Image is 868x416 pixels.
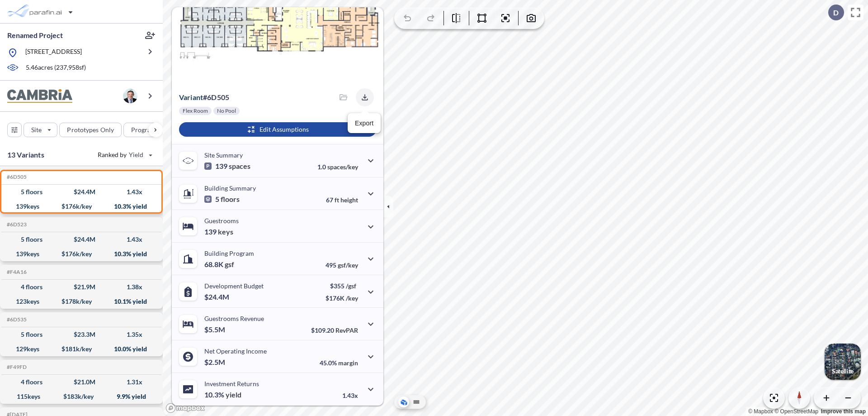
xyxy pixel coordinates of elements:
[825,344,861,380] button: Switcher ImageSatellite
[31,125,42,134] p: Site
[24,123,57,137] button: Site
[338,359,358,367] span: margin
[774,408,818,415] a: OpenStreetMap
[123,123,172,137] button: Program
[748,408,773,415] a: Mapbox
[204,151,243,159] p: Site Summary
[204,390,241,399] p: 10.3%
[123,89,137,103] img: user logo
[5,221,27,228] h5: Click to copy the code
[204,358,226,367] p: $2.5M
[204,325,226,334] p: $5.5M
[326,196,358,204] p: 67
[5,364,27,370] h5: Click to copy the code
[204,249,254,257] p: Building Program
[325,261,358,269] p: 495
[129,150,144,159] span: Yield
[131,125,156,134] p: Program
[218,227,233,236] span: keys
[325,294,358,302] p: $176K
[204,292,231,301] p: $24.4M
[179,93,229,102] p: # 6d505
[204,380,259,387] p: Investment Returns
[317,163,358,171] p: 1.0
[825,344,861,380] img: Switcher Image
[259,125,309,134] p: Edit Assumptions
[221,195,240,204] span: floors
[340,196,358,204] span: height
[179,122,376,137] button: Edit Assumptions
[320,359,358,367] p: 45.0%
[204,217,239,225] p: Guestrooms
[204,195,240,204] p: 5
[204,347,267,355] p: Net Operating Income
[5,269,27,275] h5: Click to copy the code
[335,196,339,204] span: ft
[7,89,72,103] img: BrandImage
[832,368,854,375] p: Satellite
[335,326,358,334] span: RevPAR
[346,282,356,290] span: /gsf
[179,93,203,101] span: Variant
[342,392,358,399] p: 1.43x
[183,107,208,115] p: Flex Room
[355,119,373,128] p: Export
[5,174,27,180] h5: Click to copy the code
[67,125,114,134] p: Prototypes Only
[7,149,44,160] p: 13 Variants
[90,148,158,162] button: Ranked by Yield
[327,163,358,171] span: spaces/key
[346,294,358,302] span: /key
[204,162,250,171] p: 139
[225,260,234,269] span: gsf
[204,282,264,290] p: Development Budget
[165,403,205,413] a: Mapbox homepage
[229,162,250,171] span: spaces
[226,390,241,399] span: yield
[217,107,236,115] p: No Pool
[411,397,422,407] button: Site Plan
[59,123,122,137] button: Prototypes Only
[204,227,233,236] p: 139
[821,408,866,415] a: Improve this map
[325,282,358,290] p: $355
[338,261,358,269] span: gsf/key
[398,397,409,407] button: Aerial View
[204,315,264,322] p: Guestrooms Revenue
[833,9,839,17] p: D
[7,30,63,40] p: Renamed Project
[311,326,358,334] p: $109.20
[26,63,86,73] p: 5.46 acres ( 237,958 sf)
[204,260,234,269] p: 68.8K
[204,184,256,192] p: Building Summary
[25,47,82,58] p: [STREET_ADDRESS]
[5,316,27,323] h5: Click to copy the code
